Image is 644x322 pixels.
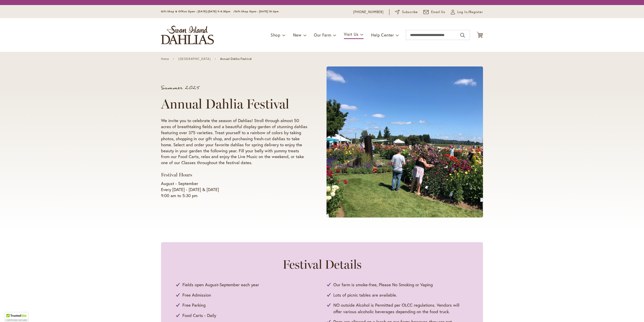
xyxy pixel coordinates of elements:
[182,292,211,298] span: Free Admission
[431,10,446,15] span: Email Us
[344,31,358,37] span: Visit Us
[161,118,307,166] p: We invite you to celebrate the season of Dahlias! Stroll through almost 50 acres of breathtaking ...
[333,292,397,298] span: Lots of picnic tables are available.
[460,31,465,39] button: Search
[371,32,394,38] span: Help Center
[161,26,214,44] a: store logo
[182,281,259,288] span: Fields open August-September each year
[314,32,331,38] span: Our Farm
[451,10,483,15] a: Log In/Register
[457,10,483,15] span: Log In/Register
[161,172,307,178] h3: Festival Hours
[423,10,446,15] a: Email Us
[333,302,468,315] span: NO outside Alcohol is Permitted per OLCC regulations. Vendors will offer various alcoholic bevera...
[271,32,280,38] span: Shop
[182,302,206,308] span: Free Parking
[161,181,307,199] p: August - September Every [DATE] - [DATE] & [DATE] 9:00 am to 5:30 pm
[176,257,468,271] h2: Festival Details
[178,57,211,61] a: [GEOGRAPHIC_DATA]
[220,57,252,61] span: Annual Dahlia Festival
[161,96,307,112] h1: Annual Dahlia Festival
[395,10,418,15] a: Subscribe
[353,10,384,15] a: [PHONE_NUMBER]
[161,85,307,90] p: Summer 2025
[161,57,169,61] a: Home
[235,10,279,13] span: Gift Shop Open - [DATE] 10-3pm
[333,281,433,288] span: Our farm is smoke-free, Please No Smoking or Vaping
[161,10,235,13] span: Gift Shop & Office Open - [DATE]-[DATE] 9-4:30pm /
[402,10,418,15] span: Subscribe
[293,32,301,38] span: New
